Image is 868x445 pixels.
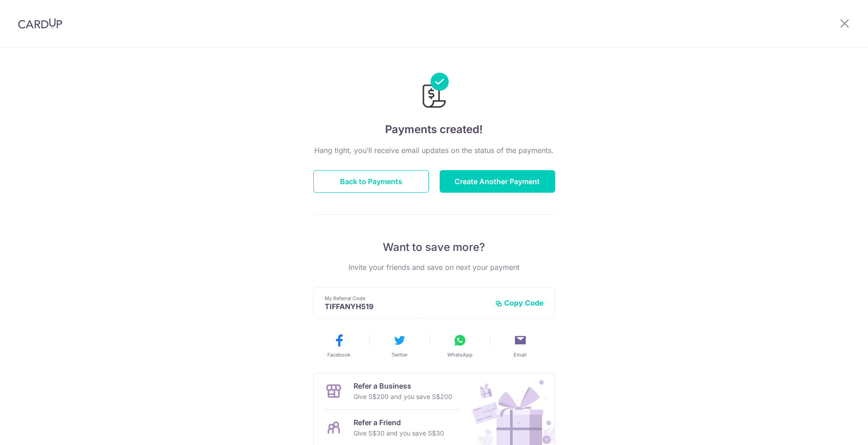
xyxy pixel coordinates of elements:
[391,351,408,358] span: Twitter
[18,18,62,29] img: CardUp
[514,351,527,358] span: Email
[313,262,555,273] p: Invite your friends and save on next your payment
[495,298,544,307] button: Copy Code
[313,240,555,255] p: Want to save more?
[433,333,487,358] button: WhatsApp
[447,351,473,358] span: WhatsApp
[354,380,452,391] p: Refer a Business
[325,295,488,302] p: My Referral Code
[354,428,444,439] p: Give S$30 and you save S$30
[327,351,350,358] span: Facebook
[440,170,555,193] button: Create Another Payment
[494,333,547,358] button: Email
[325,302,488,311] p: TIFFANYH519
[313,170,429,193] button: Back to Payments
[354,417,444,428] p: Refer a Friend
[312,333,366,358] button: Facebook
[313,145,555,156] p: Hang tight, you’ll receive email updates on the status of the payments.
[313,121,555,138] h4: Payments created!
[354,391,452,402] p: Give S$200 and you save S$200
[420,73,449,111] img: Payments
[373,333,426,358] button: Twitter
